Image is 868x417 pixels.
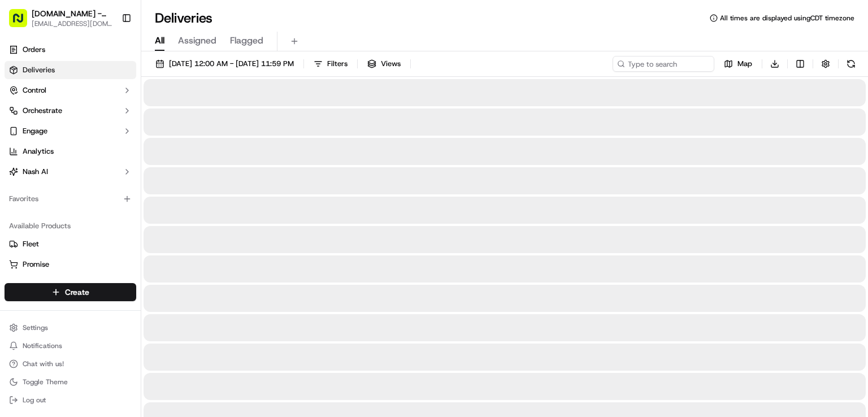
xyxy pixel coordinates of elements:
span: [DATE] 12:00 AM - [DATE] 11:59 PM [169,59,294,69]
a: Analytics [5,142,136,160]
button: Chat with us! [5,356,136,372]
a: Orders [5,41,136,59]
span: Toggle Theme [23,377,68,386]
span: Flagged [230,34,263,47]
span: Orders [23,45,45,55]
h1: Deliveries [155,9,212,27]
span: Map [737,59,752,69]
div: Available Products [5,217,136,235]
div: Favorites [5,190,136,208]
button: Notifications [5,338,136,354]
button: Promise [5,255,136,273]
span: Log out [23,396,46,405]
button: Nash AI [5,163,136,181]
button: Orchestrate [5,102,136,120]
span: Deliveries [23,65,55,75]
span: Filters [327,59,348,69]
span: Assigned [178,34,216,47]
span: Chat with us! [23,359,64,368]
button: [DATE] 12:00 AM - [DATE] 11:59 PM [150,56,299,72]
button: Map [719,56,757,72]
button: Settings [5,320,136,336]
button: Log out [5,392,136,408]
button: Refresh [843,56,859,72]
span: Nash AI [23,167,48,177]
span: Create [65,286,89,298]
span: Analytics [23,146,54,157]
button: Views [362,56,406,72]
button: Create [5,283,136,301]
span: Settings [23,323,48,332]
button: [EMAIL_ADDRESS][DOMAIN_NAME] [32,19,112,28]
button: [DOMAIN_NAME] - [GEOGRAPHIC_DATA] [32,8,112,19]
span: Notifications [23,341,62,350]
span: Fleet [23,239,39,249]
span: Views [381,59,401,69]
span: Promise [23,259,49,270]
button: Control [5,81,136,99]
span: Control [23,85,46,95]
button: Engage [5,122,136,140]
span: All [155,34,164,47]
a: Promise [9,259,132,270]
a: Fleet [9,239,132,249]
span: Engage [23,126,47,136]
span: Orchestrate [23,106,62,116]
button: [DOMAIN_NAME] - [GEOGRAPHIC_DATA][EMAIL_ADDRESS][DOMAIN_NAME] [5,5,117,32]
a: Deliveries [5,61,136,79]
button: Filters [309,56,353,72]
button: Fleet [5,235,136,253]
span: All times are displayed using CDT timezone [720,14,854,23]
button: Toggle Theme [5,374,136,390]
input: Type to search [613,56,714,72]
